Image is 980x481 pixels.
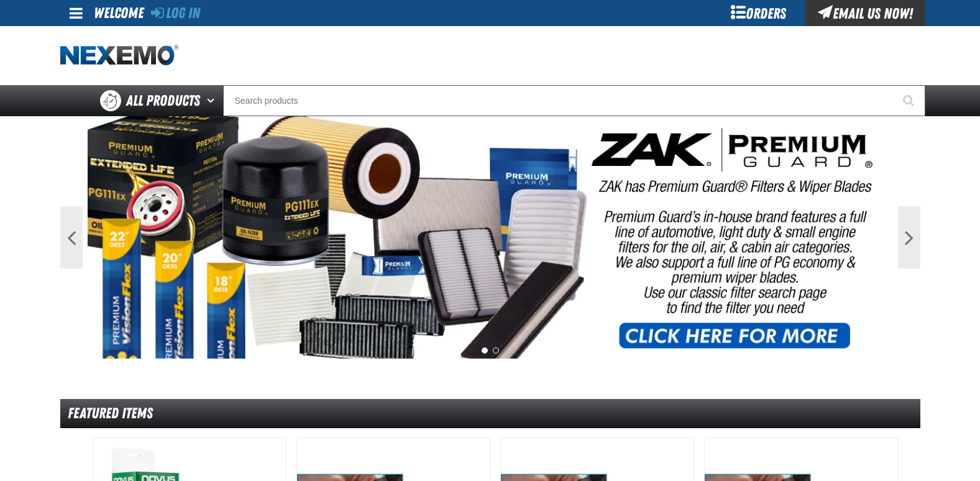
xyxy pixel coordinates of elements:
button: Start Searching [894,85,925,116]
a: Log In [151,4,200,22]
span: All Products [126,89,200,112]
button: Previous [60,206,83,268]
button: Next [898,206,920,268]
button: 2 of 2 [493,347,499,354]
input: Search [223,85,925,116]
img: PG Filters & Wipers [88,116,893,359]
img: Nexemo logo [60,45,178,66]
button: 1 of 2 [482,347,488,354]
button: Open All Products pages [203,85,223,116]
div: Featured Items [60,399,920,428]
